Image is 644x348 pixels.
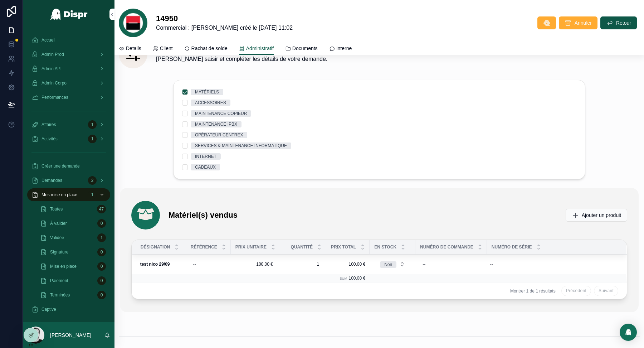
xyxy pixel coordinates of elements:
[291,244,313,250] span: Quantité
[36,203,110,216] a: Toutes47
[23,29,114,322] div: scrollable content
[27,160,110,173] a: Créer une demande
[50,278,68,284] span: Paiement
[97,276,106,285] div: 0
[195,121,237,127] div: MAINTENANCE IPBX
[235,244,267,250] span: Prix unitaire
[36,274,110,287] a: Paiement0
[195,142,287,149] div: SERVICES & MAINTENANCE INFORMATIQUE
[510,288,556,294] span: Montrer 1 de 1 résultats
[27,174,110,187] a: Demandes2
[153,42,173,56] a: Client
[27,132,110,145] a: Activités1
[27,118,110,131] a: Affaires1
[42,95,68,100] span: Performances
[27,48,110,61] a: Admin Prod
[616,19,631,26] span: Retour
[285,42,318,56] a: Documents
[156,55,364,63] span: [PERSON_NAME] saisir et compléter les détails de votre demande.
[195,132,243,138] div: OPÉRATEUR CENTREX
[27,188,110,201] a: Mes mise en place1
[331,261,365,267] span: 100,00 €
[492,244,532,250] span: Numéro de série
[141,244,170,250] span: Désignation
[50,235,64,241] span: Validée
[50,292,70,298] span: Terminées
[195,100,226,106] div: ACCESSOIRES
[88,135,97,143] div: 1
[169,210,238,220] h1: Matériel(s) vendus
[88,190,97,199] div: 1
[287,261,319,267] span: 1
[191,244,217,250] span: Référence
[156,14,293,24] h1: 14950
[50,9,88,20] img: App logo
[119,42,141,56] a: Details
[42,192,77,198] span: Mes mise en place
[193,261,196,267] div: --
[126,45,141,52] span: Details
[27,77,110,90] a: Admin Corpo
[374,258,411,271] button: Select Button
[420,244,473,250] span: Numéro de Commande
[36,260,110,273] a: Mise en place0
[42,37,55,43] span: Accueil
[27,303,110,316] a: Captive
[97,205,106,213] div: 47
[36,246,110,258] a: Signature0
[490,261,493,267] div: --
[42,66,62,72] span: Admin API
[42,178,62,183] span: Demandes
[239,42,274,55] a: Administratif
[340,276,347,280] small: Sum
[50,332,91,339] p: [PERSON_NAME]
[195,110,247,117] div: MAINTENANCE COPIEUR
[238,261,273,267] span: 100,00 €
[191,45,228,52] span: Rachat de solde
[246,45,274,52] span: Administratif
[27,34,110,47] a: Accueil
[97,262,106,271] div: 0
[42,52,64,57] span: Admin Prod
[582,212,621,219] span: Ajouter un produit
[374,244,396,250] span: En stock
[27,91,110,104] a: Performances
[384,261,392,268] div: Non
[336,45,352,52] span: Interne
[42,80,67,86] span: Admin Corpo
[27,62,110,75] a: Admin API
[42,306,56,312] span: Captive
[566,209,628,222] button: Ajouter un produit
[36,231,110,244] a: Validée1
[140,262,170,267] strong: test nico 29/09
[36,217,110,230] a: À valider0
[42,122,56,127] span: Affaires
[184,42,228,56] a: Rachat de solde
[195,153,216,160] div: INTERNET
[348,276,365,281] span: 100,00 €
[42,163,80,169] span: Créer une demande
[50,221,67,226] span: À valider
[50,249,68,255] span: Signature
[50,206,63,212] span: Toutes
[160,45,173,52] span: Client
[97,233,106,242] div: 1
[600,16,637,29] button: Retour
[575,19,592,26] span: Annuler
[88,120,97,129] div: 1
[156,24,293,32] span: Commercial : [PERSON_NAME] créé le [DATE] 11:02
[97,219,106,228] div: 0
[97,248,106,256] div: 0
[50,264,77,269] span: Mise en place
[620,324,637,341] div: Open Intercom Messenger
[423,261,425,267] div: --
[97,291,106,299] div: 0
[331,244,356,250] span: Prix total
[559,16,597,29] button: Annuler
[36,289,110,301] a: Terminées0
[195,164,216,170] div: CADEAUX
[42,136,58,142] span: Activités
[292,45,318,52] span: Documents
[88,176,97,185] div: 2
[195,89,219,95] div: MATÉRIELS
